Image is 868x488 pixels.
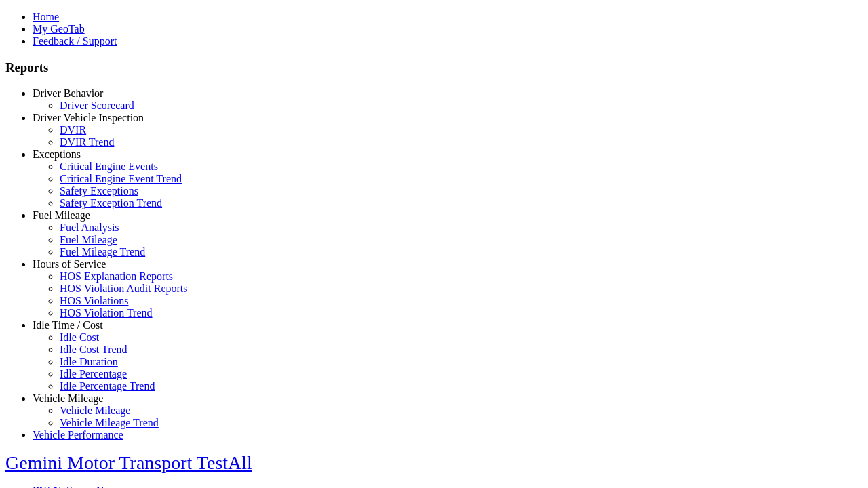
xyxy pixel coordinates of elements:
[33,258,106,270] a: Hours of Service
[60,380,155,392] a: Idle Percentage Trend
[60,344,127,355] a: Idle Cost Trend
[33,429,123,441] a: Vehicle Performance
[60,417,159,428] a: Vehicle Mileage Trend
[33,392,103,404] a: Vehicle Mileage
[60,197,162,209] a: Safety Exception Trend
[60,283,188,294] a: HOS Violation Audit Reports
[60,173,182,184] a: Critical Engine Event Trend
[33,11,59,22] a: Home
[5,60,863,75] h3: Reports
[60,246,145,258] a: Fuel Mileage Trend
[33,35,117,47] a: Feedback / Support
[33,87,103,99] a: Driver Behavior
[60,222,119,233] a: Fuel Analysis
[60,270,173,282] a: HOS Explanation Reports
[60,307,153,319] a: HOS Violation Trend
[33,112,144,123] a: Driver Vehicle Inspection
[60,136,114,148] a: DVIR Trend
[60,161,158,172] a: Critical Engine Events
[33,148,81,160] a: Exceptions
[60,356,118,367] a: Idle Duration
[60,185,138,197] a: Safety Exceptions
[60,368,127,380] a: Idle Percentage
[60,295,128,306] a: HOS Violations
[33,319,103,331] a: Idle Time / Cost
[33,23,85,35] a: My GeoTab
[60,331,99,343] a: Idle Cost
[60,405,130,416] a: Vehicle Mileage
[60,234,117,245] a: Fuel Mileage
[5,452,252,473] a: Gemini Motor Transport TestAll
[33,209,90,221] a: Fuel Mileage
[60,124,86,136] a: DVIR
[60,100,134,111] a: Driver Scorecard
